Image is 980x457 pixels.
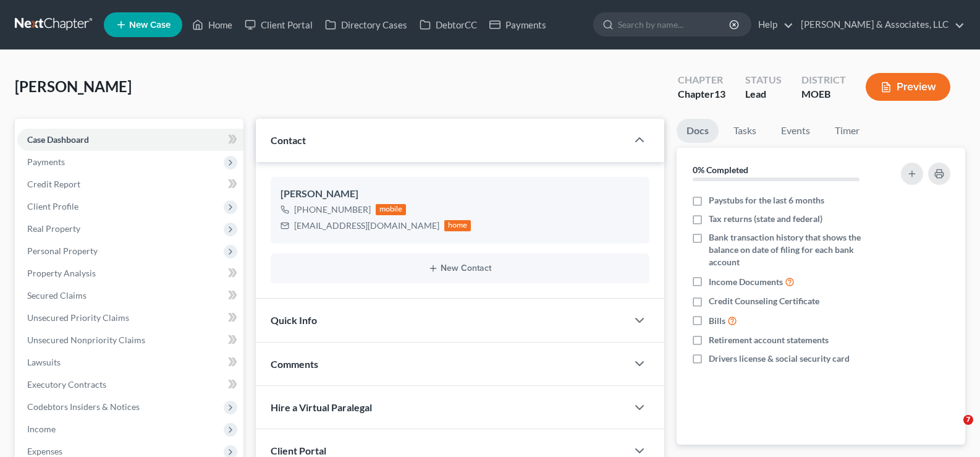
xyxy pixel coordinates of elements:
iframe: Intercom live chat [938,415,968,445]
span: [PERSON_NAME] [15,77,132,95]
span: Lawsuits [27,357,61,367]
span: Case Dashboard [27,134,89,145]
span: Hire a Virtual Paralegal [271,401,372,413]
div: [PERSON_NAME] [281,187,640,202]
span: Credit Counseling Certificate [709,295,819,307]
div: Chapter [678,73,725,87]
span: Bills [709,315,725,327]
a: Lawsuits [17,351,243,374]
span: Client Profile [27,201,78,211]
button: Preview [866,73,950,101]
a: Timer [825,119,869,143]
span: Client Portal [271,445,326,456]
a: Home [186,14,239,36]
strong: 0% Completed [693,164,748,175]
span: Quick Info [271,314,317,326]
span: Personal Property [27,246,98,256]
a: Tasks [724,119,766,143]
a: Events [771,119,820,143]
span: Codebtors Insiders & Notices [27,401,140,412]
span: Payments [27,156,65,167]
a: Directory Cases [319,14,413,36]
a: Client Portal [239,14,319,36]
a: Payments [483,14,552,36]
span: Income [27,424,56,434]
div: [EMAIL_ADDRESS][DOMAIN_NAME] [294,220,439,232]
div: Chapter [678,87,725,101]
a: DebtorCC [413,14,483,36]
span: Unsecured Nonpriority Claims [27,335,145,345]
div: mobile [376,204,407,215]
a: Secured Claims [17,284,243,307]
a: Unsecured Nonpriority Claims [17,329,243,351]
span: 7 [963,415,973,425]
button: New Contact [281,263,640,273]
span: Paystubs for the last 6 months [709,194,824,207]
span: Drivers license & social security card [709,352,850,365]
a: Docs [677,119,719,143]
div: Lead [745,87,782,101]
span: Bank transaction history that shows the balance on date of filing for each bank account [709,231,882,268]
span: Tax returns (state and federal) [709,213,822,225]
div: home [444,220,471,231]
div: MOEB [801,87,846,101]
a: Help [752,14,793,36]
input: Search by name... [618,13,731,36]
span: New Case [129,20,171,30]
span: Comments [271,358,318,370]
span: Income Documents [709,276,783,288]
div: [PHONE_NUMBER] [294,203,371,216]
span: Expenses [27,446,62,456]
span: Retirement account statements [709,334,829,346]
a: Property Analysis [17,262,243,284]
div: District [801,73,846,87]
span: Contact [271,134,306,146]
span: Real Property [27,223,80,234]
a: [PERSON_NAME] & Associates, LLC [795,14,965,36]
span: Credit Report [27,179,80,189]
span: Secured Claims [27,290,87,301]
span: Property Analysis [27,268,96,278]
a: Unsecured Priority Claims [17,307,243,329]
a: Credit Report [17,173,243,195]
div: Status [745,73,782,87]
span: Executory Contracts [27,379,106,390]
a: Executory Contracts [17,374,243,396]
span: Unsecured Priority Claims [27,312,129,323]
a: Case Dashboard [17,129,243,151]
span: 13 [714,88,725,100]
